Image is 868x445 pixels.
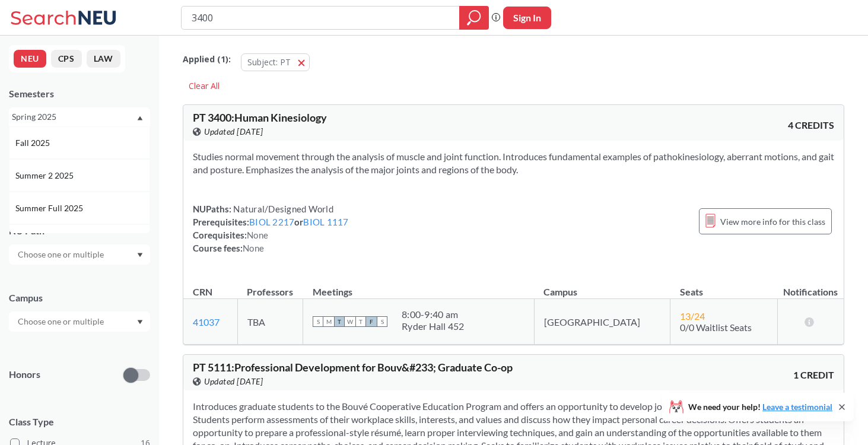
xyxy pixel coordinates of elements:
span: We need your help! [688,403,832,411]
input: Choose one or multiple [12,247,112,262]
span: Summer 2 2025 [15,169,76,182]
a: BIOL 2217 [249,217,294,227]
div: magnifying glass [459,6,489,30]
span: T [334,316,345,327]
svg: Dropdown arrow [137,116,143,120]
section: Studies normal movement through the analysis of muscle and joint function. Introduces fundamental... [193,150,834,176]
div: Spring 2025 [12,110,136,123]
p: Honors [9,368,40,382]
span: T [355,316,366,327]
svg: Dropdown arrow [137,253,143,258]
span: Subject: PT [247,56,291,68]
svg: Dropdown arrow [137,320,143,325]
span: M [323,316,334,327]
div: CRN [193,285,212,298]
span: W [345,316,355,327]
th: Professors [237,274,303,299]
div: Dropdown arrow [9,311,150,332]
span: None [243,243,264,253]
div: Spring 2025Dropdown arrowFall 2025Summer 2 2025Summer Full 2025Summer 1 2025Spring 2025Fall 2024S... [9,107,150,126]
span: Natural/Designed World [231,204,333,214]
div: Dropdown arrow [9,244,150,265]
div: Clear All [183,77,225,95]
span: S [377,316,387,327]
span: 13 / 24 [680,310,705,322]
span: Fall 2025 [15,136,52,150]
a: BIOL 1117 [303,217,348,227]
button: Subject: PT [241,53,310,71]
span: 0/0 Waitlist Seats [680,322,752,333]
th: Seats [670,274,778,299]
span: None [247,230,268,240]
button: CPS [51,50,82,68]
span: View more info for this class [720,214,825,229]
input: Choose one or multiple [12,314,112,329]
div: NUPaths: Prerequisites: or Corequisites: Course fees: [193,202,349,255]
a: Leave a testimonial [762,402,832,412]
button: LAW [87,50,120,68]
div: Campus [9,291,150,304]
th: Notifications [778,274,844,299]
span: 4 CREDITS [788,119,834,132]
span: Updated [DATE] [204,125,263,138]
span: Class Type [9,415,150,428]
span: S [313,316,323,327]
span: Summer Full 2025 [15,202,85,215]
span: PT 3400 : Human Kinesiology [193,111,327,124]
span: Applied ( 1 ): [183,53,231,66]
a: 41037 [193,316,220,328]
span: Updated [DATE] [204,375,263,388]
button: NEU [14,50,46,68]
input: Class, professor, course number, "phrase" [190,8,451,28]
div: Ryder Hall 452 [402,320,465,332]
svg: magnifying glass [467,9,481,26]
span: F [366,316,377,327]
th: Meetings [303,274,535,299]
div: 8:00 - 9:40 am [402,309,465,320]
td: TBA [237,299,303,345]
td: [GEOGRAPHIC_DATA] [534,299,670,345]
th: Campus [534,274,670,299]
span: 1 CREDIT [793,368,834,382]
button: Sign In [503,7,551,29]
div: Semesters [9,87,150,100]
span: PT 5111 : Professional Development for Bouv&#233; Graduate Co-op [193,361,513,374]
